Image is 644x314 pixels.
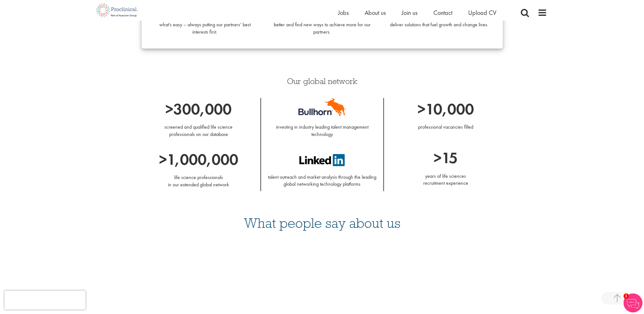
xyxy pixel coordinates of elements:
[299,154,345,166] img: LinkedIn
[266,166,379,188] p: talent outreach and market analysis through the leading global networking technology platforms
[142,77,503,85] h3: Our global network
[142,174,256,189] p: life science professionals in our extended global network
[389,124,503,131] p: professional vacancies filled
[97,216,547,230] h3: What people say about us
[97,243,547,287] iframe: Customer reviews powered by Trustpilot
[142,148,256,171] p: >1,000,000
[389,98,503,120] p: >10,000
[389,147,503,169] p: >15
[389,173,503,187] p: years of life sciences recruitment experience
[623,293,629,299] span: 1
[298,98,346,116] img: Bullhorn
[4,291,86,310] iframe: reCAPTCHA
[266,116,379,138] p: investing in industry leading talent management technology
[433,9,452,17] a: Contact
[402,9,418,17] a: Join us
[142,124,256,138] p: screened and qualified life science professionals on our database
[365,9,386,17] a: About us
[468,9,496,17] a: Upload CV
[623,293,642,312] img: Chatbot
[338,9,349,17] a: Jobs
[142,98,256,120] p: >300,000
